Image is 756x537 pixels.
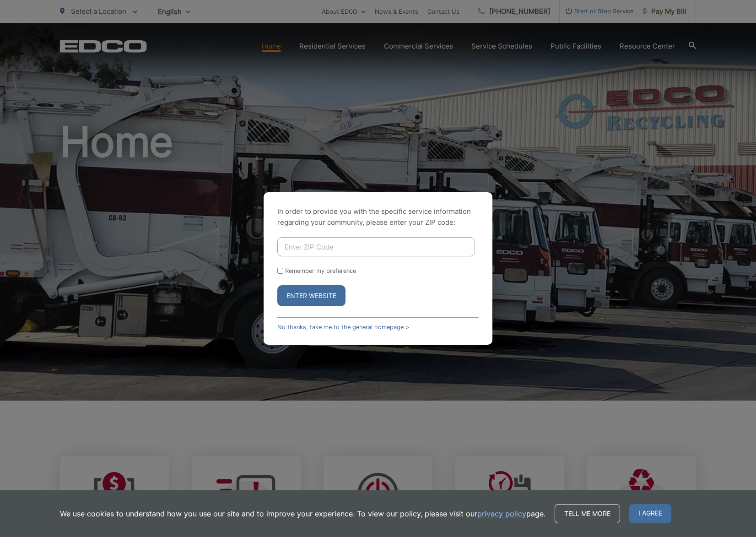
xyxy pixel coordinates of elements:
[277,237,475,256] input: Enter ZIP Code
[629,504,671,523] span: I agree
[60,508,545,519] p: We use cookies to understand how you use our site and to improve your experience. To view our pol...
[277,324,409,331] a: No thanks, take me to the general homepage >
[555,504,620,523] a: Tell me more
[277,206,479,228] p: In order to provide you with the specific service information regarding your community, please en...
[477,508,526,519] a: privacy policy
[285,267,356,274] label: Remember my preference
[277,285,346,306] button: Enter Website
